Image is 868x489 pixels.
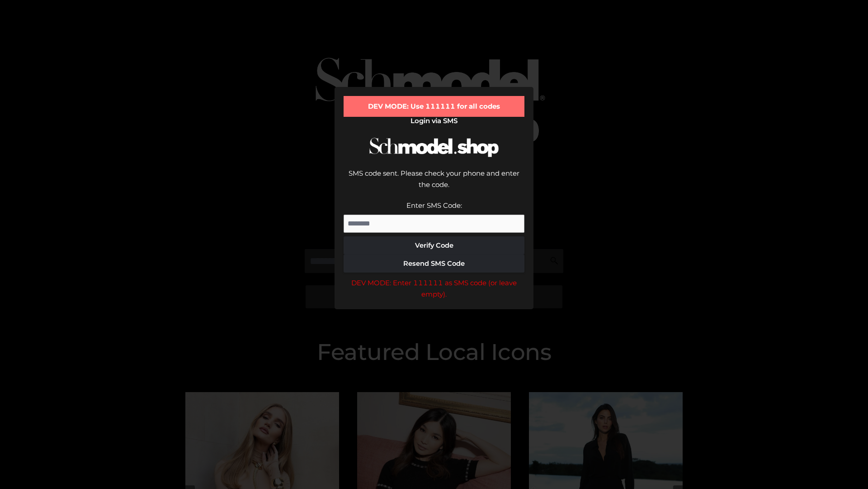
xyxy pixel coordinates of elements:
[344,277,524,300] div: DEV MODE: Enter 111111 as SMS code (or leave empty).
[344,117,524,125] h2: Login via SMS
[366,129,502,165] img: Schmodel Logo
[344,96,524,117] div: DEV MODE: Use 111111 for all codes
[344,168,524,200] div: SMS code sent. Please check your phone and enter the code.
[344,236,524,254] button: Verify Code
[344,254,524,273] button: Resend SMS Code
[406,201,462,210] label: Enter SMS Code:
